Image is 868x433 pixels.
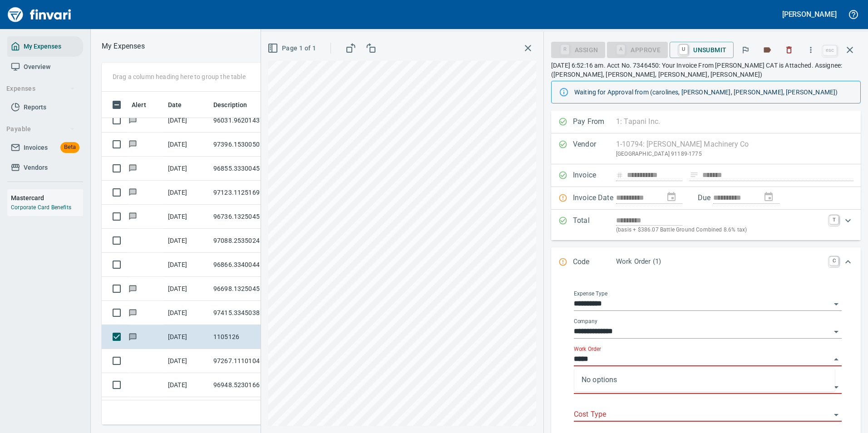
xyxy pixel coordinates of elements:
a: My Expenses [7,36,83,57]
button: Page 1 of 1 [266,40,320,57]
span: Page 1 of 1 [269,43,316,54]
td: 97123.1125169 [210,181,291,205]
a: U [679,44,688,54]
span: Payable [6,123,75,135]
a: Reports [7,97,83,118]
span: Reports [24,102,46,113]
h5: [PERSON_NAME] [782,10,837,19]
a: Overview [7,57,83,77]
td: 96031.9620143 [210,108,291,133]
span: Alert [132,99,158,110]
a: T [829,215,838,224]
div: Assign [551,45,605,53]
button: More [801,40,821,60]
label: Company [574,319,597,324]
span: My Expenses [24,41,61,52]
span: Date [168,99,182,110]
td: 97267.1110104 [210,349,291,373]
span: Expenses [6,83,75,94]
td: [DATE] [164,205,210,229]
p: Code [573,256,616,268]
p: Drag a column heading here to group the table [113,72,246,81]
td: [DATE] [164,373,210,397]
button: UUnsubmit [670,42,734,58]
td: 97415.3345038 [210,301,291,325]
p: Work Order (1) [616,256,824,267]
td: [DATE] [164,229,210,253]
td: 97088.2535024 [210,229,291,253]
label: Expense Type [574,291,607,296]
div: Expand [551,210,861,240]
div: Work Order required [607,45,668,53]
label: Work Order [574,346,601,352]
td: [DATE] [164,277,210,301]
span: Has messages [128,213,138,219]
button: Expenses [3,80,79,97]
button: Close [830,353,843,366]
div: Waiting for Approval from (carolines, [PERSON_NAME], [PERSON_NAME], [PERSON_NAME]) [574,84,853,100]
td: 96736.1325045 [210,205,291,229]
span: Description [213,99,247,110]
td: 1105126 [210,325,291,349]
button: Open [830,408,843,421]
span: Alert [132,99,146,110]
td: [DATE] [164,253,210,277]
img: Finvari [5,4,74,25]
a: Vendors [7,157,83,178]
span: Has messages [128,189,138,195]
span: Has messages [128,165,138,171]
button: Open [830,298,843,310]
td: 191146.6330 [210,397,291,421]
a: C [829,256,838,266]
span: Has messages [128,310,138,315]
p: My Expenses [102,41,145,52]
a: Corporate Card Benefits [11,204,71,211]
button: [PERSON_NAME] [780,7,839,21]
p: Total [573,215,616,235]
span: Beta [60,142,79,153]
td: [DATE] [164,325,210,349]
td: [DATE] [164,181,210,205]
span: Vendors [24,162,48,173]
td: 97396.1530050 [210,133,291,157]
button: Discard [779,40,799,60]
span: Has messages [128,117,138,123]
a: esc [823,45,837,55]
button: Labels [757,40,777,60]
button: Open [830,325,843,338]
td: 96698.1325045 [210,277,291,301]
p: [DATE] 6:52:16 am. Acct No. 7346450: Your Invoice From [PERSON_NAME] CAT is Attached. Assignee: (... [551,61,861,79]
button: Flag [735,40,755,60]
span: Has messages [128,334,138,340]
span: Description [213,99,259,110]
span: Close invoice [821,39,861,61]
p: (basis + $386.07 Battle Ground Combined 8.6% tax) [616,226,824,235]
span: Unsubmit [677,42,726,58]
a: InvoicesBeta [7,138,83,158]
td: [DATE] [164,157,210,181]
span: Invoices [24,142,48,153]
td: 96866.3340044 [210,253,291,277]
td: [DATE] [164,349,210,373]
span: Has messages [128,285,138,291]
button: Open [830,381,843,394]
td: 96855.3330045 [210,157,291,181]
td: [DATE] [164,301,210,325]
td: 96948.5230166 [210,373,291,397]
nav: breadcrumb [102,41,145,52]
div: Expand [551,247,861,277]
td: [DATE] [164,133,210,157]
span: Date [168,99,194,110]
td: [DATE] [164,397,210,421]
h6: Mastercard [11,193,83,203]
td: [DATE] [164,108,210,133]
button: Payable [3,121,79,138]
span: Overview [24,61,50,73]
div: No options [574,368,835,392]
span: Has messages [128,141,138,147]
